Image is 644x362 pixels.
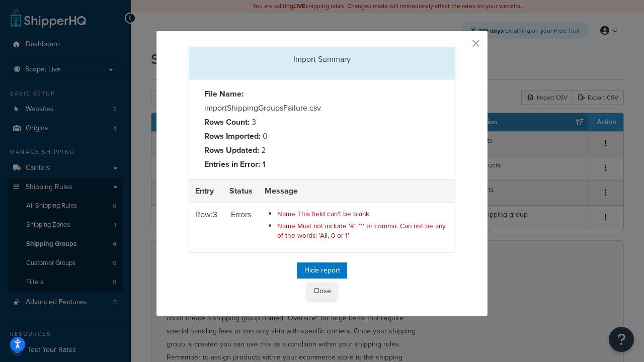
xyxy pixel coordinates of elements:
[204,158,266,170] strong: Entries in Error: 1
[307,283,337,300] button: Close
[204,130,261,142] strong: Rows Imported:
[277,221,446,240] span: Name Must not include '#', '*' or comma. Can not be any of the words: 'All, 0 or 1'
[277,209,371,219] span: Name This field can't be blank.
[204,88,244,100] strong: File Name:
[204,116,250,128] strong: Rows Count:
[189,203,223,252] td: Row: 3
[223,203,259,252] td: Errors
[204,144,259,156] strong: Rows Updated:
[197,87,322,171] div: importShippingGroupsFailure.csv 3 0 2
[259,179,455,203] th: Message
[197,55,447,64] h3: Import Summary
[223,179,259,203] th: Status
[189,179,223,203] th: Entry
[297,262,347,279] button: Hide report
